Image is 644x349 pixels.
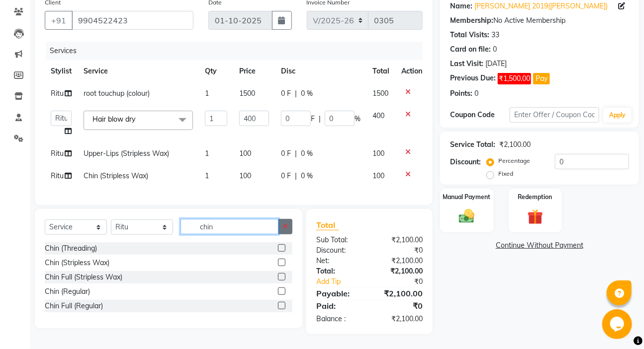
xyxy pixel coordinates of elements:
[45,272,122,282] div: Chin Full (Stripless Wax)
[498,73,531,84] span: ₹1,500.00
[450,59,483,69] div: Last Visit:
[442,240,637,251] a: Continue Without Payment
[602,309,634,339] iframe: chat widget
[491,30,499,40] div: 33
[498,169,513,178] label: Fixed
[45,60,78,82] th: Stylist
[239,89,255,98] span: 1500
[450,88,472,99] div: Points:
[135,115,140,124] a: x
[46,42,430,60] div: Services
[395,60,428,82] th: Action
[369,266,430,277] div: ₹2,100.00
[45,286,90,297] div: Chin (Regular)
[205,89,209,98] span: 1
[493,44,497,55] div: 0
[295,88,297,99] span: |
[369,287,430,299] div: ₹2,100.00
[309,256,369,266] div: Net:
[523,208,548,227] img: _gift.svg
[319,114,321,124] span: |
[499,140,531,150] div: ₹2,100.00
[51,171,64,180] span: Ritu
[379,277,430,287] div: ₹0
[309,266,369,277] div: Total:
[450,73,496,84] div: Previous Due:
[51,149,64,158] span: Ritu
[309,277,379,287] a: Add Tip
[603,108,632,123] button: Apply
[355,114,361,124] span: %
[369,235,430,245] div: ₹2,100.00
[309,287,369,299] div: Payable:
[281,148,291,159] span: 0 F
[239,171,251,180] span: 100
[372,89,388,98] span: 1500
[78,60,199,82] th: Service
[45,301,103,311] div: Chin Full (Regular)
[510,107,599,123] input: Enter Offer / Coupon Code
[450,15,493,26] div: Membership:
[311,114,315,124] span: F
[45,258,109,268] div: Chin (Stripless Wax)
[309,245,369,256] div: Discount:
[369,300,430,312] div: ₹0
[295,148,297,159] span: |
[443,193,491,202] label: Manual Payment
[301,88,313,99] span: 0 %
[281,171,291,181] span: 0 F
[454,208,479,225] img: _cash.svg
[72,11,193,30] input: Search by Name/Mobile/Email/Code
[301,148,313,159] span: 0 %
[316,220,339,230] span: Total
[205,149,209,158] span: 1
[450,15,629,26] div: No Active Membership
[450,110,510,120] div: Coupon Code
[301,171,313,181] span: 0 %
[450,30,489,40] div: Total Visits:
[372,111,384,120] span: 400
[233,60,275,82] th: Price
[181,219,278,234] input: Search or Scan
[369,314,430,324] div: ₹2,100.00
[295,171,297,181] span: |
[275,60,367,82] th: Disc
[309,300,369,312] div: Paid:
[51,89,64,98] span: Ritu
[45,243,97,254] div: Chin (Threading)
[450,44,491,55] div: Card on file:
[84,149,169,158] span: Upper-Lips (Stripless Wax)
[367,60,395,82] th: Total
[485,59,507,69] div: [DATE]
[45,11,73,30] button: +91
[533,73,550,84] button: Pay
[199,60,233,82] th: Qty
[309,314,369,324] div: Balance :
[309,235,369,245] div: Sub Total:
[474,88,478,99] div: 0
[281,88,291,99] span: 0 F
[474,1,608,11] a: [PERSON_NAME] 2019([PERSON_NAME])
[372,171,384,180] span: 100
[84,171,148,180] span: Chin (Stripless Wax)
[84,89,150,98] span: root touchup (colour)
[205,171,209,180] span: 1
[369,256,430,266] div: ₹2,100.00
[239,149,251,158] span: 100
[498,156,530,165] label: Percentage
[518,193,552,202] label: Redemption
[450,140,495,150] div: Service Total:
[450,1,472,11] div: Name:
[450,157,481,167] div: Discount:
[369,245,430,256] div: ₹0
[92,115,135,124] span: Hair blow dry
[372,149,384,158] span: 100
